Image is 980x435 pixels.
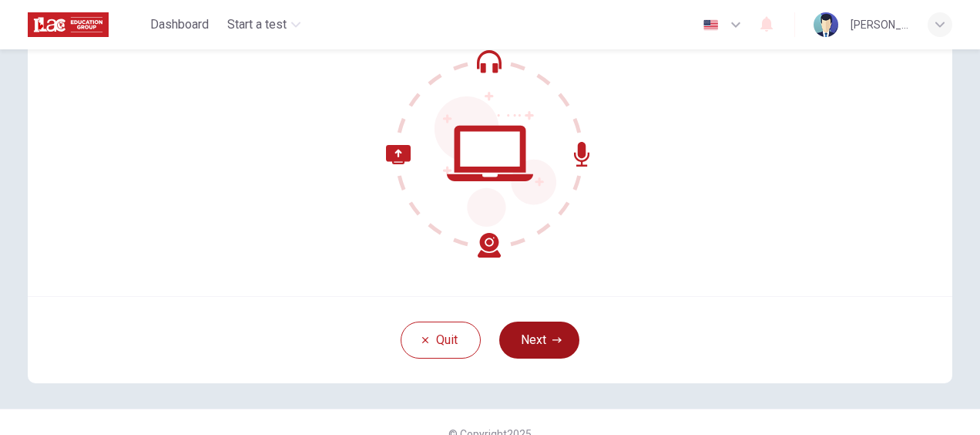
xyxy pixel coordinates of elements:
[401,322,481,359] button: Quit
[851,15,909,34] div: [PERSON_NAME]
[221,11,307,39] button: Start a test
[28,9,144,40] a: ILAC logo
[150,15,209,34] span: Dashboard
[227,15,287,34] span: Start a test
[144,11,215,39] button: Dashboard
[814,12,838,37] img: Profile picture
[28,9,109,40] img: ILAC logo
[499,322,579,359] button: Next
[701,19,720,31] img: en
